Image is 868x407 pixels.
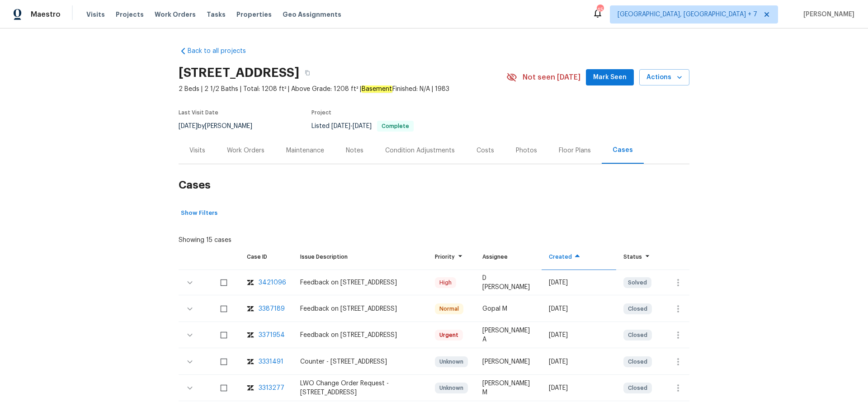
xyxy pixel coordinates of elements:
[247,357,286,366] a: zendesk-icon3331491
[247,331,286,340] a: zendesk-icon3371954
[586,69,634,86] button: Mark Seen
[300,379,420,397] div: LWO Change Order Request - [STREET_ADDRESS]
[179,68,299,77] h2: [STREET_ADDRESS]
[549,304,609,313] div: [DATE]
[436,383,467,393] span: Unknown
[300,278,420,287] div: Feedback on [STREET_ADDRESS]
[247,357,254,366] img: zendesk-icon
[179,123,198,129] span: [DATE]
[247,278,286,287] a: zendesk-icon3421096
[523,73,580,82] span: Not seen [DATE]
[361,85,392,93] em: Basement
[516,146,537,155] div: Photos
[181,208,217,218] span: Show Filters
[247,383,286,393] a: zendesk-icon3313277
[613,146,633,155] div: Cases
[482,357,534,366] div: [PERSON_NAME]
[259,278,286,287] div: 3421096
[624,304,651,313] span: Closed
[179,206,220,220] button: Show Filters
[482,326,534,344] div: [PERSON_NAME] A
[436,331,462,340] span: Urgent
[559,146,591,155] div: Floor Plans
[300,252,420,261] div: Issue Description
[800,10,854,19] span: [PERSON_NAME]
[549,252,609,261] div: Created
[227,146,264,155] div: Work Orders
[549,331,609,340] div: [DATE]
[311,110,331,115] span: Project
[482,252,534,261] div: Assignee
[549,383,609,393] div: [DATE]
[618,10,757,19] span: [GEOGRAPHIC_DATA], [GEOGRAPHIC_DATA] + 7
[207,11,226,18] span: Tasks
[435,252,468,261] div: Priority
[624,278,651,287] span: Solved
[247,304,254,313] img: zendesk-icon
[482,274,534,292] div: D [PERSON_NAME]
[236,10,272,19] span: Properties
[624,357,651,366] span: Closed
[378,123,413,129] span: Complete
[346,146,363,155] div: Notes
[624,383,651,393] span: Closed
[593,72,627,83] span: Mark Seen
[311,123,414,129] span: Listed
[31,10,61,19] span: Maestro
[259,331,285,340] div: 3371954
[179,47,265,56] a: Back to all projects
[86,10,105,19] span: Visits
[597,5,603,14] div: 45
[259,357,283,366] div: 3331491
[247,278,254,287] img: zendesk-icon
[646,72,682,83] span: Actions
[482,304,534,313] div: Gopal M
[179,110,218,115] span: Last Visit Date
[179,121,263,132] div: by [PERSON_NAME]
[623,252,653,261] div: Status
[436,304,462,313] span: Normal
[189,146,205,155] div: Visits
[247,304,286,313] a: zendesk-icon3387189
[247,252,286,261] div: Case ID
[286,146,324,155] div: Maintenance
[300,331,420,340] div: Feedback on [STREET_ADDRESS]
[549,357,609,366] div: [DATE]
[155,10,196,19] span: Work Orders
[331,123,372,129] span: -
[179,232,231,245] div: Showing 15 cases
[482,379,534,397] div: [PERSON_NAME] M
[331,123,350,129] span: [DATE]
[476,146,494,155] div: Costs
[247,331,254,340] img: zendesk-icon
[179,164,689,206] h2: Cases
[385,146,455,155] div: Condition Adjustments
[179,85,506,94] span: 2 Beds | 2 1/2 Baths | Total: 1208 ft² | Above Grade: 1208 ft² | Finished: N/A | 1983
[436,278,455,287] span: High
[353,123,372,129] span: [DATE]
[549,278,609,287] div: [DATE]
[283,10,341,19] span: Geo Assignments
[259,383,284,393] div: 3313277
[624,331,651,340] span: Closed
[247,383,254,393] img: zendesk-icon
[300,304,420,313] div: Feedback on [STREET_ADDRESS]
[116,10,144,19] span: Projects
[299,65,316,81] button: Copy Address
[436,357,467,366] span: Unknown
[639,69,689,86] button: Actions
[259,304,285,313] div: 3387189
[300,357,420,366] div: Counter - [STREET_ADDRESS]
